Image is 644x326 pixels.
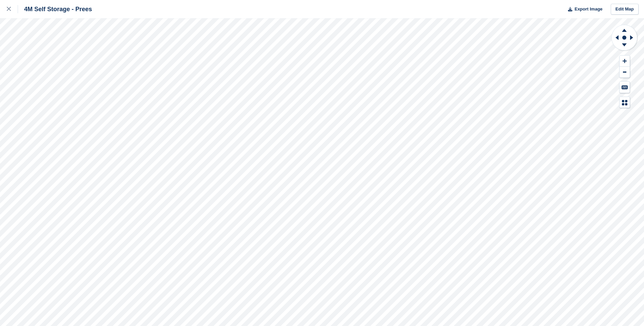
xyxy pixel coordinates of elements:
button: Map Legend [620,97,630,108]
button: Zoom Out [620,67,630,78]
a: Edit Map [611,4,639,15]
button: Export Image [564,4,603,15]
button: Keyboard Shortcuts [620,82,630,93]
div: 4M Self Storage - Prees [18,5,92,13]
button: Zoom In [620,56,630,67]
span: Export Image [574,6,602,13]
